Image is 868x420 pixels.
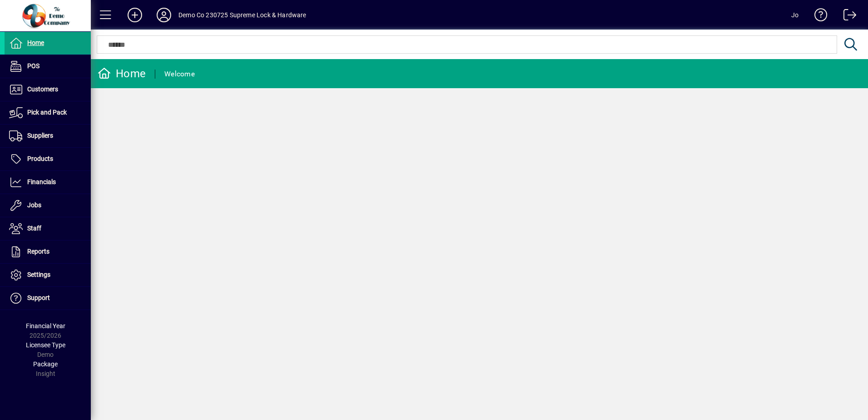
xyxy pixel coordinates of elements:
[33,360,58,368] span: Package
[27,132,53,139] span: Suppliers
[26,341,65,349] span: Licensee Type
[5,264,91,286] a: Settings
[27,109,67,116] span: Pick and Pack
[5,78,91,101] a: Customers
[178,8,306,22] div: Demo Co 230725 Supreme Lock & Hardware
[27,178,56,185] span: Financials
[5,55,91,78] a: POS
[26,322,65,330] span: Financial Year
[27,248,49,255] span: Reports
[27,62,39,70] span: POS
[27,294,50,301] span: Support
[5,240,91,263] a: Reports
[27,155,53,162] span: Products
[120,7,149,23] button: Add
[808,2,828,31] a: Knowledge Base
[5,287,91,310] a: Support
[149,7,178,23] button: Profile
[27,39,44,46] span: Home
[5,148,91,170] a: Products
[98,66,146,81] div: Home
[27,225,41,232] span: Staff
[27,271,50,278] span: Settings
[5,171,91,194] a: Financials
[5,125,91,147] a: Suppliers
[837,2,857,31] a: Logout
[791,8,799,22] div: Jo
[5,217,91,240] a: Staff
[5,101,91,124] a: Pick and Pack
[27,201,41,209] span: Jobs
[5,194,91,217] a: Jobs
[27,85,58,93] span: Customers
[164,67,195,81] div: Welcome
